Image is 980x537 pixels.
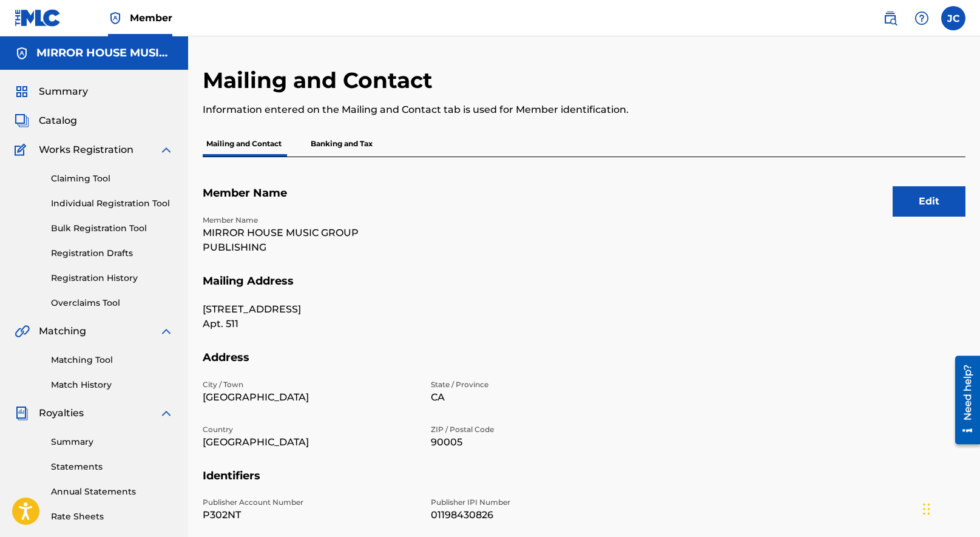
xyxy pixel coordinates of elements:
img: Top Rightsholder [108,11,123,25]
span: Member [130,11,172,25]
h5: Mailing Address [203,274,965,303]
h5: Member Name [203,186,965,215]
p: Publisher IPI Number [431,497,644,508]
span: Matching [39,324,86,339]
button: Edit [893,186,965,217]
span: Royalties [39,406,84,420]
a: Annual Statements [51,485,174,498]
img: Accounts [15,46,29,61]
iframe: Chat Widget [919,479,980,537]
p: 90005 [431,435,644,450]
img: MLC Logo [15,9,61,27]
p: City / Town [203,379,416,390]
img: Royalties [15,406,29,420]
a: CatalogCatalog [15,113,77,128]
p: Member Name [203,215,416,226]
a: Public Search [878,6,902,30]
p: Publisher Account Number [203,497,416,508]
a: Matching Tool [51,354,174,366]
img: Catalog [15,113,29,128]
a: Individual Registration Tool [51,197,174,210]
p: Apt. 511 [203,317,416,331]
h5: Address [203,351,965,379]
img: expand [159,406,174,420]
a: Bulk Registration Tool [51,222,174,235]
img: Matching [15,324,30,339]
h5: Identifiers [203,469,965,498]
img: expand [159,143,174,157]
img: Works Registration [15,143,30,157]
span: Catalog [39,113,77,128]
img: Summary [15,84,29,99]
a: Registration Drafts [51,247,174,260]
span: Works Registration [39,143,133,157]
p: Information entered on the Mailing and Contact tab is used for Member identification. [203,103,790,117]
div: Help [910,6,934,30]
p: 01198430826 [431,508,644,522]
p: [GEOGRAPHIC_DATA] [203,435,416,450]
span: Summary [39,84,88,99]
p: Mailing and Contact [203,131,285,157]
a: SummarySummary [15,84,88,99]
p: [GEOGRAPHIC_DATA] [203,390,416,405]
p: [STREET_ADDRESS] [203,302,416,317]
iframe: Resource Center [946,351,980,449]
p: State / Province [431,379,644,390]
img: help [914,11,929,25]
a: Match History [51,379,174,391]
div: Drag [923,491,930,527]
a: Claiming Tool [51,172,174,185]
h5: MIRROR HOUSE MUSIC GROUP PUBLISHING [36,46,174,60]
div: User Menu [941,6,965,30]
a: Statements [51,461,174,473]
p: P302NT [203,508,416,522]
p: ZIP / Postal Code [431,424,644,435]
a: Registration History [51,272,174,285]
p: CA [431,390,644,405]
h2: Mailing and Contact [203,67,439,94]
p: Banking and Tax [307,131,376,157]
img: search [883,11,897,25]
p: MIRROR HOUSE MUSIC GROUP PUBLISHING [203,226,416,255]
img: expand [159,324,174,339]
a: Summary [51,436,174,448]
a: Overclaims Tool [51,297,174,309]
a: Rate Sheets [51,510,174,523]
p: Country [203,424,416,435]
